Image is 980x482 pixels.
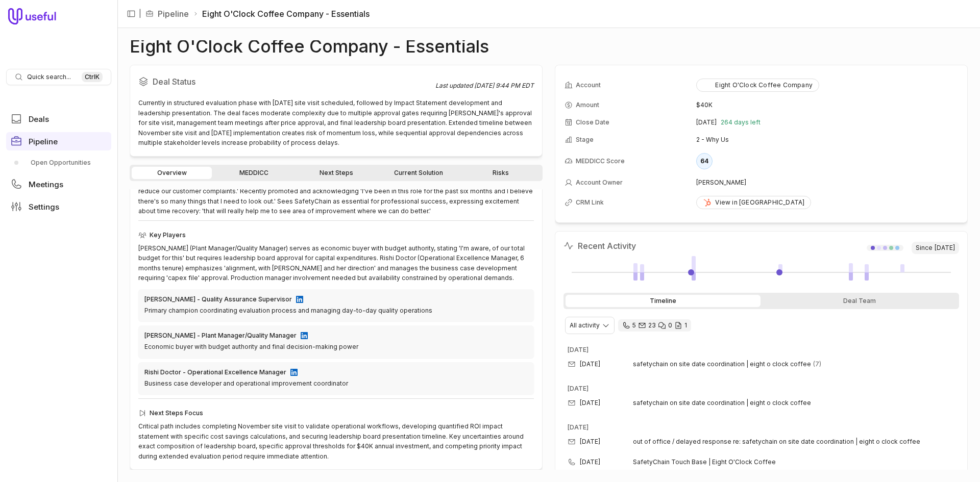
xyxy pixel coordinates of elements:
a: Risks [460,167,541,179]
time: [DATE] 9:44 PM EDT [474,82,534,89]
span: SafetyChain Touch Base | Eight O'Clock Coffee [633,458,943,466]
span: safetychain on site date coordination | eight o clock coffee [633,360,811,368]
a: Pipeline [158,8,189,20]
div: [PERSON_NAME] - Quality Assurance Supervisor [144,295,292,303]
a: Deals [6,110,111,128]
div: Eight O'Clock Coffee Company [703,81,813,89]
li: Eight O'Clock Coffee Company - Essentials [193,8,370,20]
span: Deals [29,115,49,123]
a: Settings [6,197,111,216]
td: $40K [696,97,958,113]
div: Economic buyer with budget authority and final decision-making power [144,342,528,352]
span: Pipeline [29,138,58,145]
div: [PERSON_NAME] is personally invested in solving quality management chaos, stating 'One of my bigg... [138,176,534,216]
a: Overview [132,167,212,179]
span: | [139,8,141,20]
div: View in [GEOGRAPHIC_DATA] [703,198,804,207]
time: [DATE] [580,438,600,446]
time: [DATE] [580,399,600,407]
div: Pipeline submenu [6,155,111,171]
a: Current Solution [378,167,458,179]
div: Business case developer and operational improvement coordinator [144,378,528,389]
div: Last updated [435,82,534,90]
a: Open Opportunities [6,155,111,171]
button: Eight O'Clock Coffee Company [696,79,819,92]
a: MEDDICC [214,167,294,179]
span: CRM Link [576,198,604,207]
span: Meetings [29,181,63,188]
div: [PERSON_NAME] (Plant Manager/Quality Manager) serves as economic buyer with budget authority, sta... [138,243,534,283]
div: Deal Team [763,295,958,307]
div: Currently in structured evaluation phase with [DATE] site visit scheduled, followed by Impact Sta... [138,98,534,148]
time: [DATE] [568,346,589,353]
img: LinkedIn [301,332,308,339]
span: Account Owner [576,179,623,187]
a: View in [GEOGRAPHIC_DATA] [696,196,811,209]
span: safetychain on site date coordination | eight o clock coffee [633,399,811,407]
div: Key Players [138,229,534,241]
span: Close Date [576,118,609,126]
td: [PERSON_NAME] [696,174,958,191]
a: Meetings [6,175,111,193]
span: Since [912,242,959,254]
time: [DATE] [568,423,589,431]
a: Next Steps [296,167,376,179]
time: [DATE] [580,458,600,466]
span: Account [576,81,601,89]
span: out of office / delayed response re: safetychain on site date coordination | eight o clock coffee [633,438,920,446]
span: MEDDICC Score [576,157,625,165]
span: Stage [576,136,594,144]
span: Quick search... [27,73,71,81]
div: Timeline [566,295,761,307]
div: Primary champion coordinating evaluation process and managing day-to-day quality operations [144,306,528,316]
time: [DATE] [696,118,717,126]
button: Collapse sidebar [124,6,139,21]
div: 5 calls and 23 email threads [618,319,691,332]
div: Rishi Doctor - Operational Excellence Manager [144,368,286,376]
time: [DATE] [935,244,955,252]
div: Critical path includes completing November site visit to validate operational workflows, developi... [138,421,534,461]
div: [PERSON_NAME] - Plant Manager/Quality Manager [144,332,297,340]
time: [DATE] [580,360,600,368]
span: Settings [29,203,59,211]
div: Next Steps Focus [138,407,534,419]
div: 64 [696,153,713,169]
h2: Deal Status [138,73,435,90]
h1: Eight O'Clock Coffee Company - Essentials [130,40,489,53]
td: 2 - Why Us [696,132,958,148]
span: 7 emails in thread [813,360,821,368]
img: LinkedIn [290,369,298,376]
span: 264 days left [721,118,761,126]
h2: Recent Activity [563,240,636,252]
kbd: Ctrl K [82,72,103,82]
a: Pipeline [6,132,111,150]
time: [DATE] [568,385,589,392]
img: LinkedIn [296,296,303,303]
span: Amount [576,101,599,109]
